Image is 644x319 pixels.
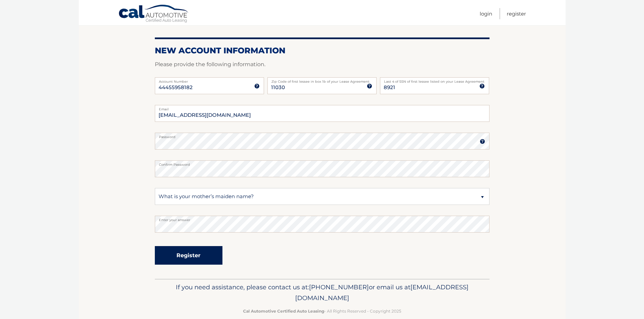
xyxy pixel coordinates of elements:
input: Account Number [155,77,264,94]
img: tooltip.svg [254,83,260,89]
p: - All Rights Reserved - Copyright 2025 [159,308,485,315]
a: Login [480,8,492,19]
input: Email [155,105,490,122]
img: tooltip.svg [479,83,485,89]
label: Confirm Password [155,160,490,166]
img: tooltip.svg [367,83,372,89]
strong: Cal Automotive Certified Auto Leasing [243,309,324,314]
span: [PHONE_NUMBER] [309,283,369,291]
label: Enter your answer [155,216,490,221]
img: tooltip.svg [480,139,485,144]
label: Password [155,133,490,138]
h2: New Account Information [155,46,490,56]
span: [EMAIL_ADDRESS][DOMAIN_NAME] [295,283,469,302]
label: Email [155,105,490,110]
label: Last 4 of SSN of first lessee listed on your Lease Agreement [380,77,489,83]
a: Cal Automotive [118,4,189,24]
input: SSN or EIN (last 4 digits only) [380,77,489,94]
input: Zip Code [267,77,377,94]
a: Register [507,8,526,19]
button: Register [155,246,222,265]
p: Please provide the following information. [155,60,490,69]
label: Zip Code of first lessee in box 1b of your Lease Agreement [267,77,377,83]
label: Account Number [155,77,264,83]
p: If you need assistance, please contact us at: or email us at [159,282,485,303]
